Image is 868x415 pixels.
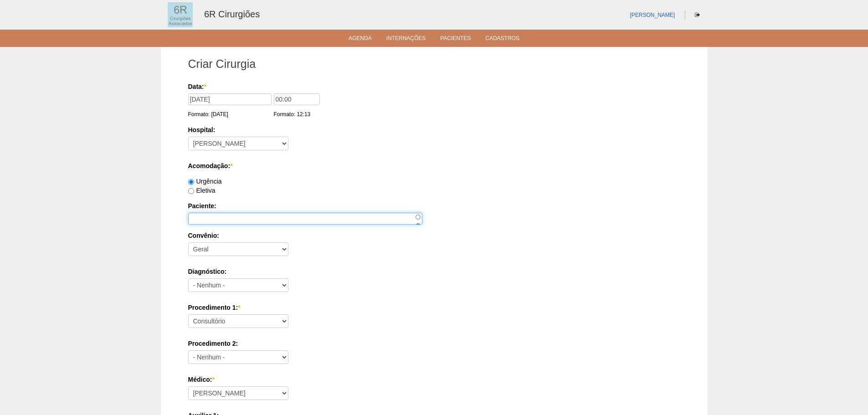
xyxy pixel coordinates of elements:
[349,35,372,44] a: Agenda
[230,162,232,169] span: Este campo é obrigatório.
[188,82,677,91] label: Data:
[188,125,680,134] label: Hospital:
[386,35,426,44] a: Internações
[188,231,680,240] label: Convênio:
[204,9,260,19] a: 6R Cirurgiões
[188,179,194,185] input: Urgência
[188,188,194,194] input: Eletiva
[274,110,322,119] div: Formato: 12:13
[212,376,214,383] span: Este campo é obrigatório.
[188,178,222,185] label: Urgência
[188,339,680,348] label: Procedimento 2:
[238,304,240,311] span: Este campo é obrigatório.
[188,303,680,312] label: Procedimento 1:
[188,161,680,170] label: Acomodação:
[485,35,519,44] a: Cadastros
[188,201,680,210] label: Paciente:
[440,35,471,44] a: Pacientes
[204,83,206,90] span: Este campo é obrigatório.
[188,267,680,276] label: Diagnóstico:
[188,110,274,119] div: Formato: [DATE]
[630,12,675,18] a: [PERSON_NAME]
[188,58,680,70] h1: Criar Cirurgia
[188,375,680,384] label: Médico:
[695,12,700,18] i: Sair
[188,187,216,194] label: Eletiva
